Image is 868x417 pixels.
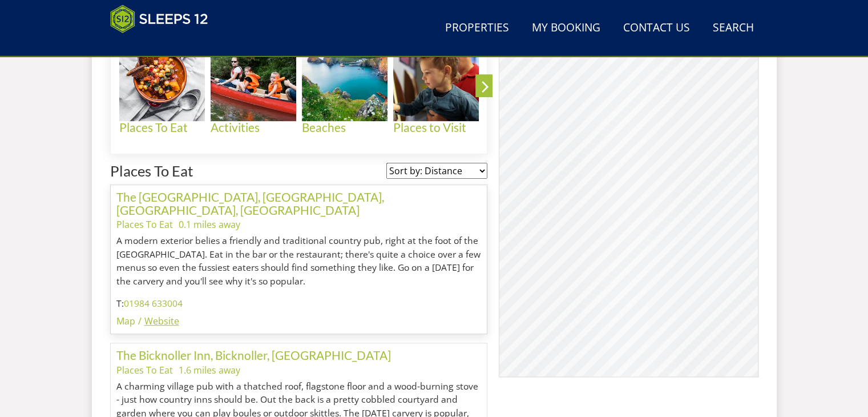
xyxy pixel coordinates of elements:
[393,121,479,134] h4: Places to Visit
[119,35,205,121] img: Places To Eat
[302,35,393,134] a: Beaches
[116,315,135,327] a: Map
[179,363,240,377] li: 1.6 miles away
[527,15,605,41] a: My Booking
[179,218,240,231] li: 0.1 miles away
[116,297,482,311] p: T:
[124,297,183,310] a: 01984 633004
[119,121,205,134] h4: Places To Eat
[116,190,384,217] a: The [GEOGRAPHIC_DATA], [GEOGRAPHIC_DATA], [GEOGRAPHIC_DATA], [GEOGRAPHIC_DATA]
[302,35,387,121] img: Beaches
[110,5,208,33] img: Sleeps 12
[119,35,211,134] a: Places To Eat
[619,15,695,41] a: Contact Us
[499,6,758,376] canvas: Map
[708,15,758,41] a: Search
[110,162,193,179] a: Places To Eat
[441,15,514,41] a: Properties
[116,218,173,231] a: Places To Eat
[116,364,173,376] a: Places To Eat
[211,35,302,134] a: Activities
[302,121,387,134] h4: Beaches
[104,40,224,50] iframe: Customer reviews powered by Trustpilot
[211,35,296,121] img: Activities
[393,35,479,121] img: Places to Visit
[211,121,296,134] h4: Activities
[116,348,391,362] a: The Bicknoller Inn, Bicknoller, [GEOGRAPHIC_DATA]
[116,234,482,288] p: A modern exterior belies a friendly and traditional country pub, right at the foot of the [GEOGRA...
[144,315,179,327] a: Website
[393,35,485,134] a: Places to Visit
